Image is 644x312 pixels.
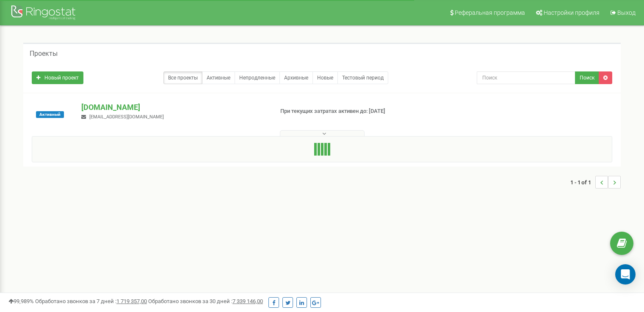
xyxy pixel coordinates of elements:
[477,71,575,84] input: Поиск
[202,71,235,84] a: Активные
[35,298,147,304] span: Обработано звонков за 7 дней :
[30,50,58,57] h5: Проекты
[36,111,64,118] span: Активный
[32,71,83,84] a: Новый проект
[116,298,147,304] u: 1 719 357,00
[337,71,388,84] a: Тестовый период
[617,9,636,16] span: Выход
[615,264,636,285] div: Open Intercom Messenger
[235,71,280,84] a: Непродленные
[279,71,313,84] a: Архивные
[570,176,595,189] span: 1 - 1 of 1
[232,298,263,304] u: 7 339 146,00
[148,298,263,304] span: Обработано звонков за 30 дней :
[570,167,621,197] nav: ...
[455,9,525,16] span: Реферальная программа
[163,71,202,84] a: Все проекты
[81,102,266,113] p: [DOMAIN_NAME]
[280,107,416,115] p: При текущих затратах активен до: [DATE]
[312,71,338,84] a: Новые
[575,71,599,84] button: Поиск
[544,9,600,16] span: Настройки профиля
[8,298,34,304] span: 99,989%
[89,114,164,120] span: [EMAIL_ADDRESS][DOMAIN_NAME]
